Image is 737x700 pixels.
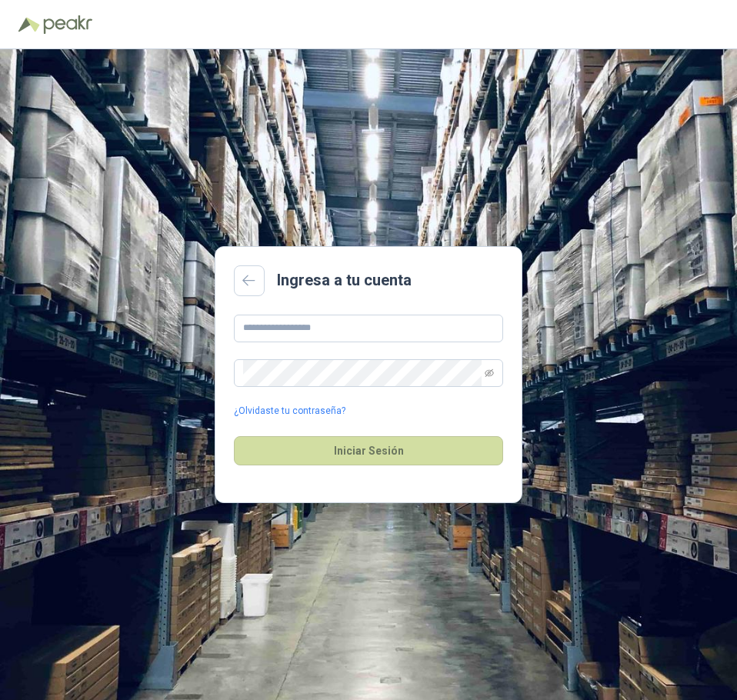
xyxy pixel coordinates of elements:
[18,17,40,32] img: Logo
[234,404,345,418] a: ¿Olvidaste tu contraseña?
[277,268,412,292] h2: Ingresa a tu cuenta
[234,436,503,465] button: Iniciar Sesión
[43,15,92,34] img: Peakr
[485,368,494,378] span: eye-invisible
